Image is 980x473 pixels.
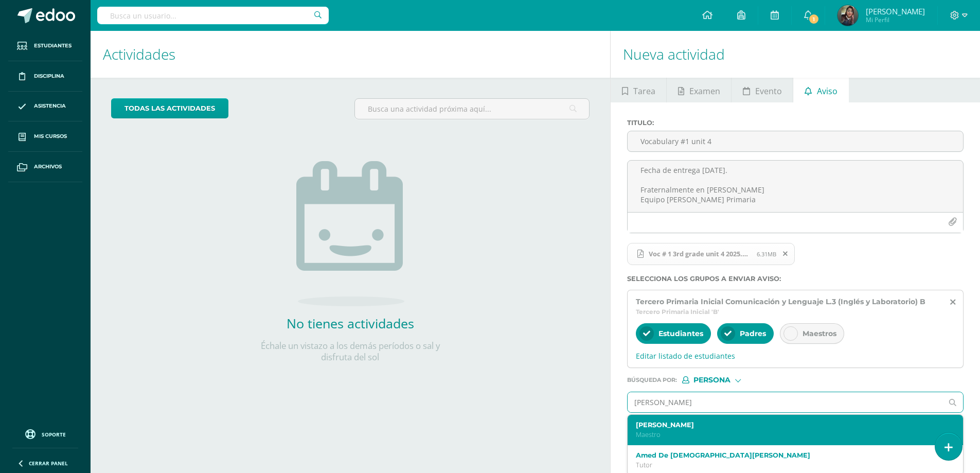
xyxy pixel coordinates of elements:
[817,79,838,103] span: Aviso
[623,31,968,78] h1: Nueva actividad
[8,152,82,182] a: Archivos
[793,78,848,102] a: Aviso
[103,31,598,78] h1: Actividades
[97,7,329,24] input: Busca un usuario...
[757,250,776,258] span: 6.31MB
[628,131,963,151] input: Titulo
[693,377,730,383] span: Persona
[755,79,782,103] span: Evento
[636,421,941,429] label: [PERSON_NAME]
[636,430,941,439] p: Maestro
[636,351,955,361] span: Editar listado de estudiantes
[636,451,941,459] label: Amed De [DEMOGRAPHIC_DATA][PERSON_NAME]
[866,6,925,16] span: [PERSON_NAME]
[777,248,794,259] span: Remover archivo
[8,121,82,152] a: Mis cursos
[636,297,925,306] span: Tercero Primaria Inicial Comunicación y Lenguaje L.3 (Inglés y Laboratorio) B
[111,98,228,118] a: todas las Actividades
[644,250,757,258] span: Voc # 1 3rd grade unit 4 2025.pdf
[636,308,719,316] span: Tercero Primaria Inicial 'B'
[12,427,78,441] a: Soporte
[740,329,766,338] span: Padres
[34,163,62,171] span: Archivos
[627,275,964,283] label: Selecciona los grupos a enviar aviso :
[658,329,703,338] span: Estudiantes
[803,329,836,338] span: Maestros
[628,161,963,212] textarea: Estimados Padres de Familia y [PERSON_NAME], gusto en saludarlos. Por este medio compartimos con ...
[8,61,82,92] a: Disciplina
[247,340,453,363] p: Échale un vistazo a los demás períodos o sal y disfruta del sol
[636,461,941,469] p: Tutor
[42,431,66,438] span: Soporte
[296,161,404,306] img: no_activities.png
[34,42,72,50] span: Estudiantes
[627,377,677,383] span: Búsqueda por :
[808,13,819,25] span: 1
[611,78,666,102] a: Tarea
[689,79,720,103] span: Examen
[355,99,589,119] input: Busca una actividad próxima aquí...
[34,102,66,110] span: Asistencia
[866,15,925,24] span: Mi Perfil
[628,392,942,412] input: Ej. Mario Galindo
[838,5,858,26] img: f0e68a23fbcd897634a5ac152168984d.png
[34,72,64,80] span: Disciplina
[732,78,793,102] a: Evento
[627,119,964,127] label: Titulo :
[8,31,82,61] a: Estudiantes
[34,132,67,141] span: Mis cursos
[29,460,68,467] span: Cerrar panel
[682,376,759,383] div: [object Object]
[247,314,453,332] h2: No tienes actividades
[8,92,82,122] a: Asistencia
[627,243,795,266] span: Voc # 1 3rd grade unit 4 2025.pdf
[633,79,655,103] span: Tarea
[667,78,731,102] a: Examen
